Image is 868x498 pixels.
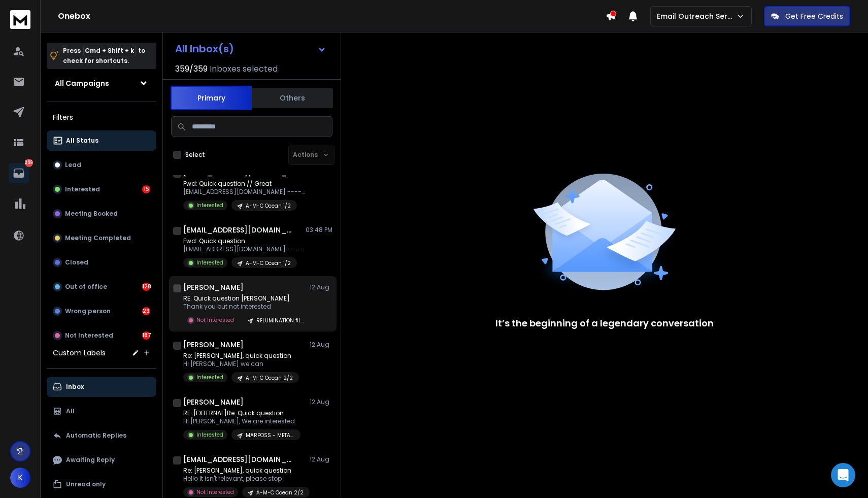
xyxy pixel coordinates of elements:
[47,228,156,248] button: Meeting Completed
[65,307,111,315] p: Wrong person
[252,87,333,109] button: Others
[47,450,156,470] button: Awaiting Reply
[306,226,332,234] p: 03:48 PM
[47,73,156,93] button: All Campaigns
[495,316,714,330] p: It’s the beginning of a legendary conversation
[47,204,156,224] button: Meeting Booked
[47,277,156,297] button: Out of office128
[183,417,301,425] p: HI [PERSON_NAME], We are interested
[246,259,291,267] p: A-M-C Ocean 1/2
[183,340,244,350] h1: [PERSON_NAME]
[196,488,234,496] p: Not Interested
[831,463,855,487] div: Open Intercom Messenger
[47,252,156,273] button: Closed
[63,46,145,66] p: Press to check for shortcuts.
[65,234,131,242] p: Meeting Completed
[66,480,106,488] p: Unread only
[256,317,305,324] p: RELUMINATION fiLTERED 21acc
[246,431,294,439] p: MARPOSS - METAL STAMPING
[167,39,335,59] button: All Inbox(s)
[185,151,205,159] label: Select
[47,130,156,151] button: All Status
[55,78,109,88] h1: All Campaigns
[47,179,156,200] button: Interested15
[142,283,150,291] div: 128
[183,237,305,245] p: Fwd: Quick question
[47,425,156,446] button: Automatic Replies
[66,383,84,391] p: Inbox
[175,44,234,54] h1: All Inbox(s)
[196,316,234,324] p: Not Interested
[196,259,223,267] p: Interested
[175,63,208,75] span: 359 / 359
[66,137,98,145] p: All Status
[65,161,81,169] p: Lead
[657,11,736,21] p: Email Outreach Service
[196,374,223,381] p: Interested
[65,258,88,267] p: Closed
[246,374,293,382] p: A-M-C Ocean 2/2
[183,360,299,368] p: Hi [PERSON_NAME] we can
[142,307,150,315] div: 29
[183,225,295,235] h1: [EMAIL_ADDRESS][DOMAIN_NAME]
[66,456,115,464] p: Awaiting Reply
[47,474,156,494] button: Unread only
[47,377,156,397] button: Inbox
[9,163,29,183] a: 359
[65,331,113,340] p: Not Interested
[183,475,305,483] p: Hello It isn't relevant, please stop
[183,454,295,464] h1: [EMAIL_ADDRESS][DOMAIN_NAME]
[183,294,305,303] p: RE: Quick question [PERSON_NAME]
[47,155,156,175] button: Lead
[764,6,850,26] button: Get Free Credits
[196,431,223,439] p: Interested
[183,397,244,407] h1: [PERSON_NAME]
[10,468,30,488] button: K
[47,325,156,346] button: Not Interested187
[256,489,304,496] p: A-M-C Ocean 2/2
[246,202,291,210] p: A-M-C Ocean 1/2
[183,180,305,188] p: Fwd: Quick question // Great
[142,185,150,193] div: 15
[47,301,156,321] button: Wrong person29
[47,401,156,421] button: All
[310,341,332,349] p: 12 Aug
[310,283,332,291] p: 12 Aug
[25,159,33,167] p: 359
[183,352,299,360] p: Re: [PERSON_NAME], quick question
[183,245,305,253] p: [EMAIL_ADDRESS][DOMAIN_NAME] ---------- Forwarded message --------- From: saurabh
[785,11,843,21] p: Get Free Credits
[183,188,305,196] p: [EMAIL_ADDRESS][DOMAIN_NAME] ---------- Forwarded message --------- From: [PERSON_NAME]-NPS
[183,282,244,292] h1: [PERSON_NAME]
[47,110,156,124] h3: Filters
[183,409,301,417] p: RE: [EXTERNAL]Re: Quick question
[53,348,106,358] h3: Custom Labels
[66,407,75,415] p: All
[196,202,223,209] p: Interested
[210,63,278,75] h3: Inboxes selected
[171,86,252,110] button: Primary
[183,303,305,311] p: Thank you but not interested
[310,455,332,463] p: 12 Aug
[65,185,100,193] p: Interested
[65,283,107,291] p: Out of office
[10,10,30,29] img: logo
[142,331,150,340] div: 187
[65,210,118,218] p: Meeting Booked
[83,45,136,56] span: Cmd + Shift + k
[310,398,332,406] p: 12 Aug
[183,467,305,475] p: Re: [PERSON_NAME], quick question
[66,431,126,440] p: Automatic Replies
[58,10,606,22] h1: Onebox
